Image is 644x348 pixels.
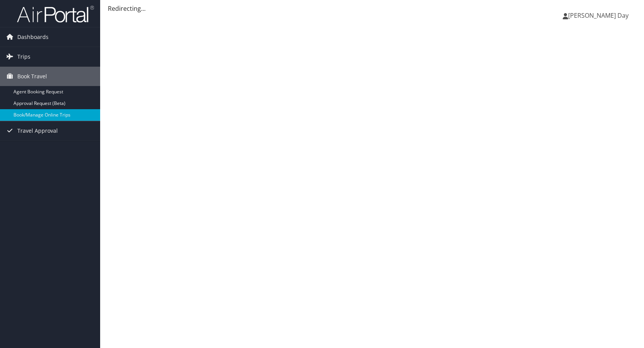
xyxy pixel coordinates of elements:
span: Trips [17,47,30,66]
span: Book Travel [17,67,47,86]
span: [PERSON_NAME] Day [568,11,629,20]
div: Redirecting... [108,4,636,13]
span: Dashboards [17,27,49,47]
img: airportal-logo.png [17,5,94,23]
a: [PERSON_NAME] Day [563,4,636,27]
span: Travel Approval [17,121,58,140]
